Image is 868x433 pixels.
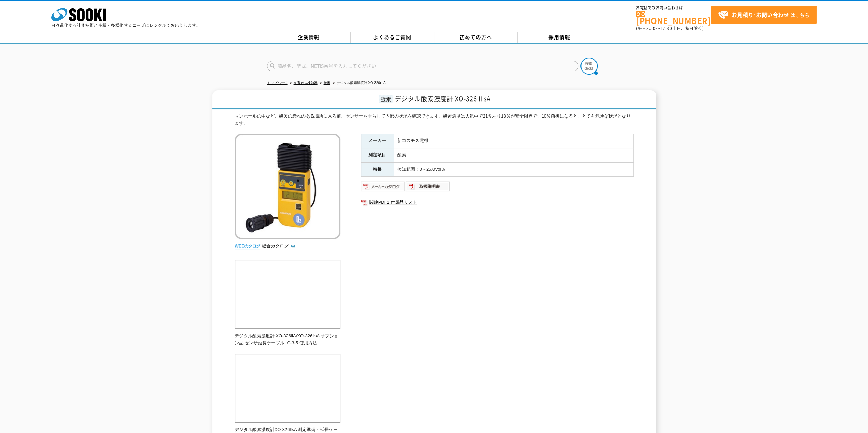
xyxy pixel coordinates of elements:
a: メーカーカタログ [361,185,406,190]
li: デジタル酸素濃度計 XO-326ⅡsA [332,80,386,87]
a: 関連PDF1 付属品リスト [361,198,634,207]
span: はこちら [718,10,809,20]
th: メーカー [361,134,394,148]
span: 酸素 [379,95,393,103]
div: マンホールの中など、酸欠の恐れのある場所に入る前、センサーを垂らして内部の状況を確認できます。酸素濃度は大気中で21％あり18％が安全限界で、10％前後になると、とても危険な状況となります。 [235,113,634,127]
th: 測定項目 [361,148,394,163]
span: 8:50 [646,25,656,31]
td: 新コスモス電機 [394,134,633,148]
a: トップページ [267,81,288,85]
img: 取扱説明書 [406,181,450,192]
p: デジタル酸素濃度計 XO-326ⅡA/XO-326ⅡsA オプション品 センサ延長ケーブルLC-3-5 使用方法 [235,333,340,347]
a: 有害ガス検知器 [294,81,318,85]
a: [PHONE_NUMBER] [636,11,711,25]
span: 17:30 [660,25,672,31]
a: 酸素 [324,81,330,85]
a: お見積り･お問い合わせはこちら [711,6,817,24]
span: (平日 ～ 土日、祝日除く) [636,25,704,31]
img: デジタル酸素濃度計 XO-326ⅡsA [235,134,340,239]
span: 初めての方へ [459,33,492,41]
strong: お見積り･お問い合わせ [732,11,789,19]
a: 企業情報 [267,32,351,43]
span: デジタル酸素濃度計 XO-326ⅡsA [395,94,491,103]
img: メーカーカタログ [361,181,406,192]
th: 特長 [361,163,394,177]
span: お電話でのお問い合わせは [636,6,711,10]
a: よくあるご質問 [351,32,434,43]
a: 総合カタログ [262,243,295,248]
img: btn_search.png [580,58,598,75]
td: 検知範囲：0～25.0Vol％ [394,163,633,177]
a: 採用情報 [518,32,601,43]
a: 取扱説明書 [406,185,450,190]
input: 商品名、型式、NETIS番号を入力してください [267,61,578,71]
td: 酸素 [394,148,633,163]
p: 日々進化する計測技術と多種・多様化するニーズにレンタルでお応えします。 [51,23,201,27]
img: webカタログ [235,243,260,249]
a: 初めての方へ [434,32,518,43]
